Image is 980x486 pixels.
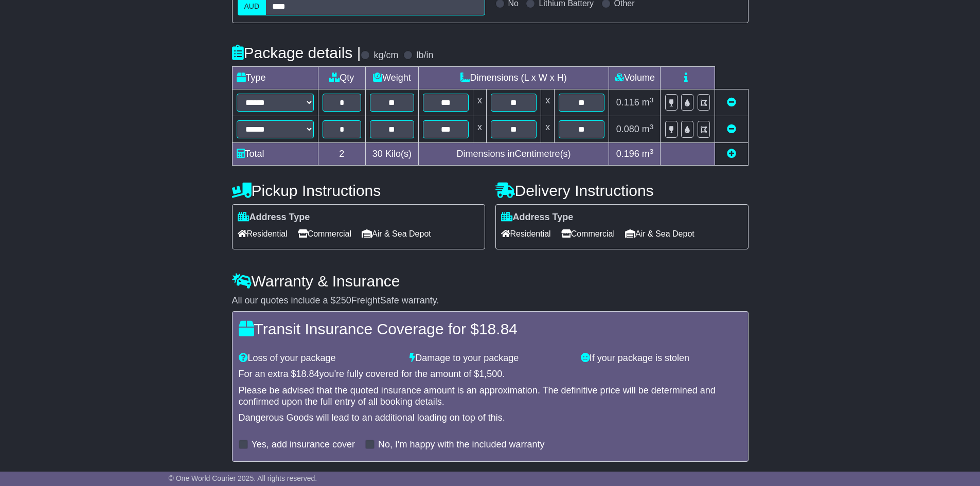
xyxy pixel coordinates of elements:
[616,124,639,134] span: 0.080
[238,226,288,242] span: Residential
[727,149,736,159] a: Add new item
[625,226,694,242] span: Air & Sea Depot
[238,212,310,223] label: Address Type
[727,124,736,134] a: Remove this item
[561,226,615,242] span: Commercial
[473,89,486,116] td: x
[366,67,419,89] td: Weight
[541,89,555,116] td: x
[650,96,654,104] sup: 3
[416,50,433,61] label: lb/in
[473,116,486,143] td: x
[541,116,555,143] td: x
[378,439,545,451] label: No, I'm happy with the included warranty
[418,143,609,166] td: Dimensions in Centimetre(s)
[404,353,576,364] div: Damage to your package
[232,44,361,61] h4: Package details |
[501,212,574,223] label: Address Type
[495,182,749,199] h4: Delivery Instructions
[239,412,742,424] div: Dangerous Goods will lead to an additional loading on top of this.
[234,353,405,364] div: Loss of your package
[650,148,654,155] sup: 3
[232,182,485,199] h4: Pickup Instructions
[479,320,518,337] span: 18.84
[372,149,383,159] span: 30
[239,320,742,337] h4: Transit Insurance Coverage for $
[318,67,366,89] td: Qty
[418,67,609,89] td: Dimensions (L x W x H)
[576,353,747,364] div: If your package is stolen
[642,97,654,107] span: m
[642,124,654,134] span: m
[232,273,749,290] h4: Warranty & Insurance
[609,67,661,89] td: Volume
[479,369,502,379] span: 1,500
[650,123,654,131] sup: 3
[336,295,351,305] span: 250
[296,369,319,379] span: 18.84
[362,226,431,242] span: Air & Sea Depot
[373,50,398,61] label: kg/cm
[727,97,736,107] a: Remove this item
[298,226,351,242] span: Commercial
[232,67,318,89] td: Type
[239,369,742,380] div: For an extra $ you're fully covered for the amount of $ .
[616,149,639,159] span: 0.196
[501,226,551,242] span: Residential
[366,143,419,166] td: Kilo(s)
[239,385,742,407] div: Please be advised that the quoted insurance amount is an approximation. The definitive price will...
[252,439,355,451] label: Yes, add insurance cover
[642,149,654,159] span: m
[616,97,639,107] span: 0.116
[169,474,317,482] span: © One World Courier 2025. All rights reserved.
[232,295,749,307] div: All our quotes include a $ FreightSafe warranty.
[318,143,366,166] td: 2
[232,143,318,166] td: Total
